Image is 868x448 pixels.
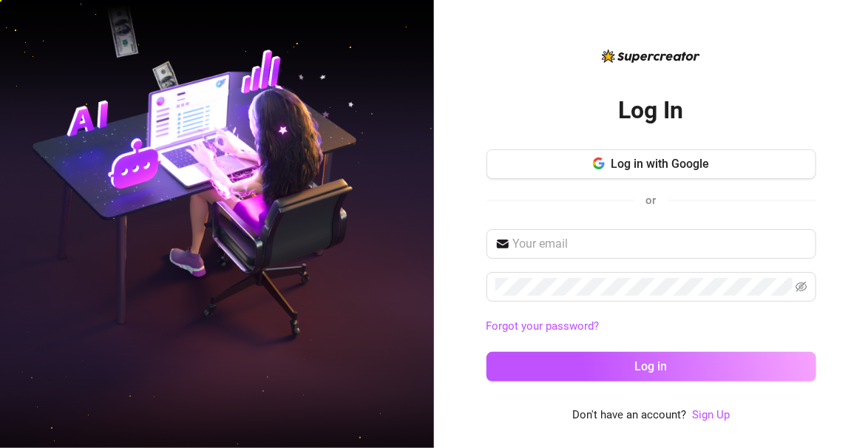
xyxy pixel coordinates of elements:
span: eye-invisible [796,281,807,293]
input: Your email [513,235,807,253]
span: Log in with Google [611,157,709,171]
h2: Log In [619,95,684,126]
a: Forgot your password? [486,318,816,336]
span: Don't have an account? [572,407,686,424]
a: Forgot your password? [486,319,600,333]
button: Log in [486,352,816,381]
span: Log in [635,359,668,373]
a: Sign Up [692,407,730,424]
button: Log in with Google [486,149,816,179]
img: logo-BBDzfeDw.svg [602,50,700,63]
span: or [646,194,657,207]
a: Sign Up [692,408,730,421]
